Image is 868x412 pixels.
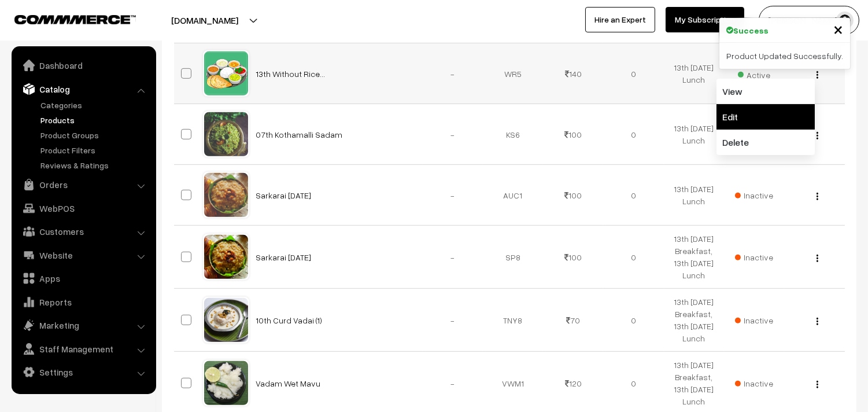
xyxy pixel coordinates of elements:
[38,144,152,156] a: Product Filters
[817,132,818,139] img: Menu
[256,130,343,139] a: 07th Kothamalli Sadam
[543,289,603,352] td: 70
[759,6,859,35] button: [PERSON_NAME] s…
[738,66,770,81] span: Active
[14,55,152,76] a: Dashboard
[483,165,543,226] td: AUC1
[603,289,663,352] td: 0
[735,377,773,389] span: Inactive
[423,43,483,104] td: -
[423,289,483,352] td: -
[423,226,483,289] td: -
[817,255,818,262] img: Menu
[735,314,773,326] span: Inactive
[543,104,603,165] td: 100
[833,18,843,39] span: ×
[14,12,116,25] a: COMMMERCE
[256,315,323,325] a: 10th Curd Vadai (1)
[719,43,850,69] div: Product Updated Successfully.
[14,339,152,359] a: Staff Management
[585,7,655,32] a: Hire an Expert
[716,104,815,130] a: Edit
[256,252,312,262] a: Sarkarai [DATE]
[735,251,773,263] span: Inactive
[131,6,279,35] button: [DOMAIN_NAME]
[836,12,854,29] img: user
[14,268,152,289] a: Apps
[423,104,483,165] td: -
[817,71,818,79] img: Menu
[543,226,603,289] td: 100
[817,318,818,325] img: Menu
[38,129,152,141] a: Product Groups
[14,315,152,336] a: Marketing
[256,378,321,388] a: Vadam Wet Mavu
[603,226,663,289] td: 0
[716,130,815,155] a: Delete
[603,43,663,104] td: 0
[14,174,152,195] a: Orders
[664,289,724,352] td: 13th [DATE] Breakfast, 13th [DATE] Lunch
[833,20,843,38] button: Close
[256,190,312,200] a: Sarkarai [DATE]
[483,43,543,104] td: WR5
[603,165,663,226] td: 0
[14,292,152,312] a: Reports
[603,104,663,165] td: 0
[666,7,744,32] a: My Subscription
[817,381,818,388] img: Menu
[14,221,152,242] a: Customers
[38,114,152,126] a: Products
[483,226,543,289] td: SP8
[483,104,543,165] td: KS6
[543,43,603,104] td: 140
[664,165,724,226] td: 13th [DATE] Lunch
[38,159,152,171] a: Reviews & Ratings
[256,69,326,79] a: 13th Without Rice...
[733,24,769,36] strong: Success
[14,362,152,382] a: Settings
[38,99,152,111] a: Categories
[14,15,136,24] img: COMMMERCE
[664,104,724,165] td: 13th [DATE] Lunch
[664,226,724,289] td: 13th [DATE] Breakfast, 13th [DATE] Lunch
[483,289,543,352] td: TNY8
[423,165,483,226] td: -
[543,165,603,226] td: 100
[817,193,818,200] img: Menu
[14,79,152,100] a: Catalog
[664,43,724,104] td: 13th [DATE] Lunch
[735,189,773,201] span: Inactive
[14,245,152,266] a: Website
[14,198,152,219] a: WebPOS
[716,79,815,104] a: View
